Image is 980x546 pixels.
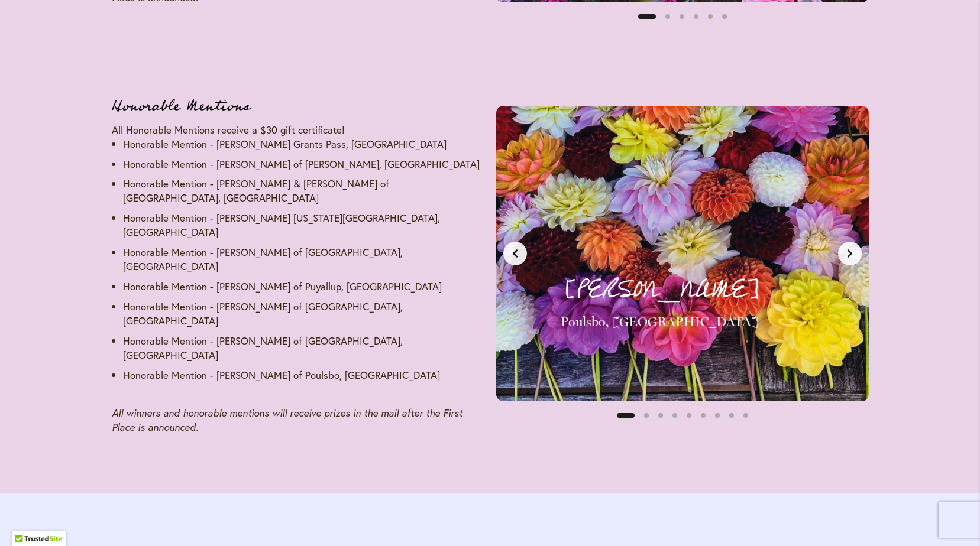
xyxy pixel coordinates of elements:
[639,408,654,422] button: Slide 2
[703,9,717,24] button: Slide 5
[661,9,675,24] button: Slide 2
[638,9,656,24] button: Slide 1
[123,137,484,151] li: Honorable Mention - [PERSON_NAME] Grants Pass, [GEOGRAPHIC_DATA]
[112,407,462,433] em: All winners and honorable mentions will receive prizes in the mail after the First Place is annou...
[838,242,862,265] button: Next slide
[739,408,753,422] button: Slide 9
[675,9,689,24] button: Slide 3
[725,408,739,422] button: Slide 8
[561,270,843,309] p: [PERSON_NAME]
[123,334,484,362] li: Honorable Mention - [PERSON_NAME] of [GEOGRAPHIC_DATA], [GEOGRAPHIC_DATA]
[123,211,484,239] li: Honorable Mention - [PERSON_NAME] [US_STATE][GEOGRAPHIC_DATA], [GEOGRAPHIC_DATA]
[617,408,635,422] button: Slide 1
[717,9,732,24] button: Slide 6
[123,177,484,205] li: Honorable Mention - [PERSON_NAME] & [PERSON_NAME] of [GEOGRAPHIC_DATA], [GEOGRAPHIC_DATA]
[503,242,527,265] button: Previous slide
[112,95,484,118] h3: Honorable Mentions
[123,368,484,382] li: Honorable Mention - [PERSON_NAME] of Poulsbo, [GEOGRAPHIC_DATA]
[682,408,696,422] button: Slide 5
[710,408,725,422] button: Slide 7
[123,300,484,328] li: Honorable Mention - [PERSON_NAME] of [GEOGRAPHIC_DATA], [GEOGRAPHIC_DATA]
[696,408,710,422] button: Slide 6
[689,9,703,24] button: Slide 4
[123,245,484,274] li: Honorable Mention - [PERSON_NAME] of [GEOGRAPHIC_DATA], [GEOGRAPHIC_DATA]
[654,408,668,422] button: Slide 3
[561,314,843,330] h4: Poulsbo, [GEOGRAPHIC_DATA]
[123,279,484,294] li: Honorable Mention - [PERSON_NAME] of Puyallup, [GEOGRAPHIC_DATA]
[668,408,682,422] button: Slide 4
[112,123,484,137] p: All Honorable Mentions receive a $30 gift certificate!
[123,157,484,171] li: Honorable Mention - [PERSON_NAME] of [PERSON_NAME], [GEOGRAPHIC_DATA]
